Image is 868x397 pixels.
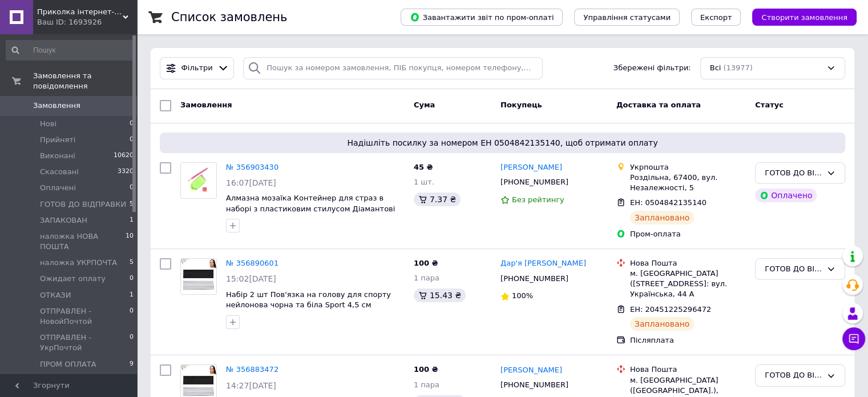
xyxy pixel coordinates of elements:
[723,63,753,72] span: (13977)
[40,183,76,193] span: Оплачені
[630,211,695,224] div: Заплановано
[500,162,562,173] a: [PERSON_NAME]
[181,259,216,294] img: Фото товару
[37,7,123,17] span: Приколка інтернет-магазин
[130,359,134,370] span: 9
[414,380,439,389] span: 1 пара
[40,274,106,284] span: Ожидает оплату
[40,151,75,161] span: Виконані
[164,137,841,149] span: Надішліть посилку за номером ЕН 0504842135140, щоб отримати оплату
[630,335,746,346] div: Післяплата
[414,365,438,374] span: 100 ₴
[130,274,134,284] span: 0
[40,167,79,177] span: Скасовані
[414,193,461,206] div: 7.37 ₴
[414,178,434,186] span: 1 шт.
[755,189,817,202] div: Оплачено
[500,274,568,283] span: [PHONE_NUMBER]
[118,167,134,177] span: 3320
[37,17,137,27] div: Ваш ID: 1693926
[130,199,134,210] span: 5
[691,9,741,26] button: Експорт
[40,359,96,370] span: ПРОМ ОПЛАТА
[414,288,466,302] div: 15.43 ₴
[130,290,134,300] span: 1
[40,332,130,353] span: ОТПРАВЛЕН - УкрПочтой
[700,13,732,22] span: Експорт
[40,215,87,226] span: ЗАПАКОВАН
[500,380,568,389] span: [PHONE_NUMBER]
[630,173,746,193] div: Роздільна, 67400, вул. Незалежності, 5
[410,12,554,22] span: Завантажити звіт по пром-оплаті
[33,101,80,111] span: Замовлення
[6,40,135,61] input: Пошук
[180,258,217,295] a: Фото товару
[226,274,276,283] span: 15:02[DATE]
[710,63,721,74] span: Всі
[630,364,746,375] div: Нова Пошта
[130,306,134,327] span: 0
[765,370,822,382] div: ГОТОВ ДО ВІДПРАВКИ
[500,365,562,376] a: [PERSON_NAME]
[181,63,213,74] span: Фільтри
[512,291,533,300] span: 100%
[226,194,395,223] a: Алмазна мозаїка Контейнер для страз в наборі з пластиковим стилусом Діамантові ручки
[226,163,278,171] a: № 356903430
[630,317,695,331] div: Заплановано
[130,119,134,129] span: 0
[226,381,276,390] span: 14:27[DATE]
[842,327,865,350] button: Чат з покупцем
[40,135,75,145] span: Прийняті
[40,119,56,129] span: Нові
[130,258,134,268] span: 5
[741,13,857,21] a: Створити замовлення
[630,258,746,268] div: Нова Пошта
[765,167,822,179] div: ГОТОВ ДО ВІДПРАВКИ
[512,195,564,204] span: Без рейтингу
[40,231,126,252] span: наложка НОВА ПОШТА
[630,229,746,239] div: Пром-оплата
[40,258,117,268] span: наложка УКРПОЧТА
[114,151,134,161] span: 10620
[40,199,126,210] span: ГОТОВ ДО ВІДПРАВКИ
[765,263,822,275] div: ГОТОВ ДО ВІДПРАВКИ
[226,259,278,267] a: № 356890601
[574,9,680,26] button: Управління статусами
[226,365,278,374] a: № 356883472
[180,101,232,109] span: Замовлення
[243,57,543,79] input: Пошук за номером замовлення, ПІБ покупця, номером телефону, Email, номером накладної
[761,13,847,22] span: Створити замовлення
[130,183,134,193] span: 0
[40,290,71,300] span: ОТКАЗИ
[226,178,276,187] span: 16:07[DATE]
[414,101,435,109] span: Cума
[414,274,439,282] span: 1 пара
[752,9,857,26] button: Створити замовлення
[130,332,134,353] span: 0
[616,101,701,109] span: Доставка та оплата
[226,290,391,310] a: Набір 2 шт Пов'язка на голову для спорту нейлонова чорна та біла Sport 4,5 см
[414,163,433,171] span: 45 ₴
[630,305,711,314] span: ЕН: 20451225296472
[414,259,438,267] span: 100 ₴
[401,9,563,26] button: Завантажити звіт по пром-оплаті
[500,258,586,269] a: Дар'я [PERSON_NAME]
[500,101,542,109] span: Покупець
[180,162,217,199] a: Фото товару
[130,135,134,145] span: 0
[130,215,134,226] span: 1
[181,163,216,198] img: Фото товару
[630,162,746,173] div: Укрпошта
[755,101,784,109] span: Статус
[500,178,568,186] span: [PHONE_NUMBER]
[33,71,137,91] span: Замовлення та повідомлення
[630,268,746,300] div: м. [GEOGRAPHIC_DATA] ([STREET_ADDRESS]: вул. Українська, 44 А
[630,198,706,207] span: ЕН: 0504842135140
[40,306,130,327] span: ОТПРАВЛЕН - НовойПочтой
[126,231,134,252] span: 10
[583,13,671,22] span: Управління статусами
[171,10,287,24] h1: Список замовлень
[613,63,691,74] span: Збережені фільтри:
